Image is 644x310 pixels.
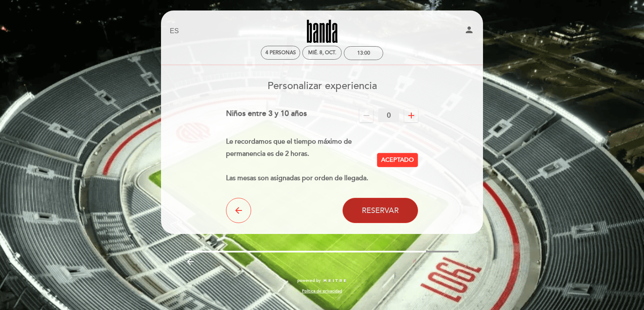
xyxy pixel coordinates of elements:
div: 13:00 [357,50,370,56]
i: arrow_back [234,205,244,215]
span: powered by [297,278,321,284]
button: Aceptado [377,153,418,167]
div: Niños entre 3 y 10 años [226,108,307,122]
a: Política de privacidad [302,288,342,294]
span: Personalizar experiencia [267,80,377,92]
button: person [464,25,474,38]
button: Reservar [343,198,418,223]
i: arrow_backward [185,257,195,267]
img: MEITRE [323,279,347,283]
i: remove [361,110,371,121]
button: arrow_back [226,198,251,223]
i: add [406,110,416,121]
span: 4 personas [265,50,296,56]
div: Le recordamos que el tiempo máximo de permanencia es de 2 horas. Las mesas son asignadas por orde... [226,136,377,184]
a: Banda [270,20,374,43]
i: person [464,25,474,35]
a: powered by [297,278,347,284]
span: Reservar [362,206,399,215]
div: mié. 8, oct. [308,50,336,56]
span: Aceptado [381,156,414,165]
